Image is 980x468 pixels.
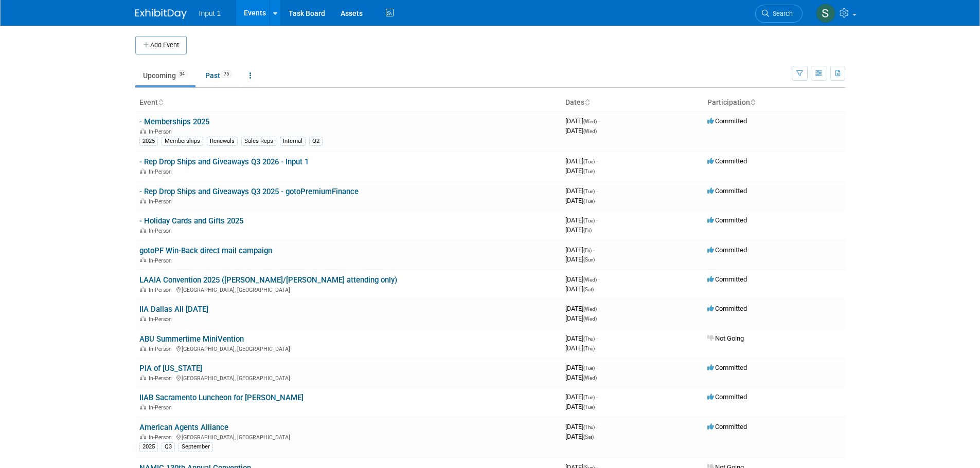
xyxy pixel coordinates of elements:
a: Past75 [198,66,240,85]
th: Event [135,94,561,111]
span: (Wed) [583,277,597,283]
span: [DATE] [565,393,598,401]
a: - Holiday Cards and Gifts 2025 [139,216,243,226]
span: Committed [707,305,747,312]
span: - [598,117,600,125]
img: In-Person Event [140,198,146,203]
span: (Wed) [583,375,597,381]
span: Input 1 [199,9,221,17]
span: (Wed) [583,128,597,134]
span: In-Person [149,375,175,382]
a: Sort by Start Date [584,98,590,106]
img: In-Person Event [140,287,146,292]
th: Participation [703,94,845,111]
span: - [596,393,598,401]
img: Susan Stout [816,4,835,23]
span: - [598,305,600,312]
span: In-Person [149,316,175,323]
span: [DATE] [565,344,595,352]
span: (Sat) [583,434,594,440]
span: (Wed) [583,119,597,124]
span: [DATE] [565,433,594,440]
span: [DATE] [565,216,598,224]
span: In-Person [149,434,175,441]
img: In-Person Event [140,228,146,233]
span: [DATE] [565,334,598,342]
span: In-Person [149,228,175,234]
span: [DATE] [565,305,600,312]
span: Committed [707,117,747,125]
span: 34 [176,70,188,78]
span: (Tue) [583,395,595,400]
span: (Thu) [583,336,595,342]
span: 75 [221,70,232,78]
span: In-Person [149,169,175,175]
div: 2025 [139,442,158,452]
span: Committed [707,246,747,254]
span: (Sat) [583,287,594,292]
span: [DATE] [565,314,597,322]
span: (Thu) [583,424,595,430]
span: - [596,423,598,430]
span: Committed [707,275,747,283]
span: Not Going [707,334,744,342]
div: [GEOGRAPHIC_DATA], [GEOGRAPHIC_DATA] [139,433,557,441]
span: Search [769,10,793,17]
span: In-Person [149,198,175,205]
img: In-Person Event [140,375,146,380]
span: [DATE] [565,373,597,381]
div: Memberships [162,137,203,146]
span: [DATE] [565,423,598,430]
div: Q2 [309,137,323,146]
span: - [596,334,598,342]
span: Committed [707,157,747,165]
span: (Tue) [583,159,595,164]
span: Committed [707,364,747,371]
span: - [596,157,598,165]
span: (Thu) [583,346,595,351]
div: [GEOGRAPHIC_DATA], [GEOGRAPHIC_DATA] [139,344,557,352]
span: In-Person [149,287,175,293]
img: In-Person Event [140,346,146,351]
span: (Sun) [583,257,595,263]
img: In-Person Event [140,169,146,174]
span: (Fri) [583,248,592,253]
span: In-Person [149,404,175,411]
span: - [596,216,598,224]
span: Committed [707,393,747,401]
div: Internal [280,137,306,146]
div: September [179,442,213,452]
span: [DATE] [565,157,598,165]
span: (Tue) [583,365,595,371]
button: Add Event [135,36,187,54]
span: [DATE] [565,275,600,283]
a: Upcoming34 [135,66,195,85]
span: Committed [707,423,747,430]
span: In-Person [149,346,175,352]
span: [DATE] [565,285,594,293]
div: Renewals [207,137,238,146]
span: - [596,187,598,195]
img: In-Person Event [140,316,146,321]
span: - [593,246,595,254]
span: [DATE] [565,226,592,234]
span: (Fri) [583,228,592,233]
span: [DATE] [565,117,600,125]
span: [DATE] [565,167,595,175]
a: Sort by Participation Type [750,98,755,106]
span: In-Person [149,128,175,135]
span: [DATE] [565,127,597,135]
span: Committed [707,216,747,224]
a: LAAIA Convention 2025 ([PERSON_NAME]/[PERSON_NAME] attending only) [139,275,397,285]
span: (Wed) [583,316,597,322]
img: In-Person Event [140,404,146,409]
div: [GEOGRAPHIC_DATA], [GEOGRAPHIC_DATA] [139,373,557,382]
span: (Tue) [583,189,595,194]
a: Sort by Event Name [158,98,163,106]
div: Q3 [162,442,175,452]
a: IIA Dallas All [DATE] [139,305,208,314]
a: - Rep Drop Ships and Giveaways Q3 2025 - gotoPremiumFinance [139,187,359,196]
span: [DATE] [565,403,595,410]
th: Dates [561,94,703,111]
span: (Tue) [583,404,595,410]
